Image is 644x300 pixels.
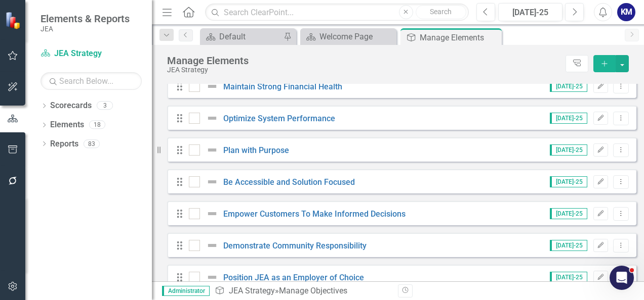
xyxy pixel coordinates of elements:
[223,82,342,91] a: Maintain Strong Financial Health
[223,145,289,155] a: Plan with Purpose
[84,139,100,148] div: 83
[319,30,394,43] div: Welcome Page
[229,286,275,295] a: JEA Strategy
[550,176,587,187] span: [DATE]-25
[550,208,587,219] span: [DATE]-25
[550,272,587,283] span: [DATE]-25
[550,113,587,124] span: [DATE]-25
[162,286,210,296] span: Administrator
[206,80,218,92] img: Not Defined
[617,3,635,21] button: KM
[50,138,78,150] a: Reports
[206,112,218,124] img: Not Defined
[50,100,92,112] a: Scorecards
[502,7,559,19] div: [DATE]-25
[5,12,23,29] img: ClearPoint Strategy
[206,208,218,220] img: Not Defined
[89,121,105,129] div: 18
[550,144,587,156] span: [DATE]-25
[41,25,130,33] small: JEA
[498,3,562,21] button: [DATE]-25
[420,31,499,44] div: Manage Elements
[219,30,281,43] div: Default
[167,66,560,74] div: JEA Strategy
[206,271,218,283] img: Not Defined
[167,55,560,66] div: Manage Elements
[550,81,587,92] span: [DATE]-25
[206,144,218,156] img: Not Defined
[205,4,469,21] input: Search ClearPoint...
[41,13,130,25] span: Elements & Reports
[223,114,335,123] a: Optimize System Performance
[303,30,394,43] a: Welcome Page
[50,119,84,131] a: Elements
[97,102,113,110] div: 3
[416,5,466,19] button: Search
[41,72,142,90] input: Search Below...
[206,176,218,188] img: Not Defined
[223,241,367,251] a: Demonstrate Community Responsibility
[206,239,218,252] img: Not Defined
[550,240,587,251] span: [DATE]-25
[610,266,634,290] iframe: Intercom live chat
[223,209,406,219] a: Empower Customers To Make Informed Decisions
[203,30,281,43] a: Default
[41,48,142,60] a: JEA Strategy
[223,177,355,187] a: Be Accessible and Solution Focused
[430,8,452,16] span: Search
[215,285,390,297] div: » Manage Objectives
[223,273,364,282] a: Position JEA as an Employer of Choice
